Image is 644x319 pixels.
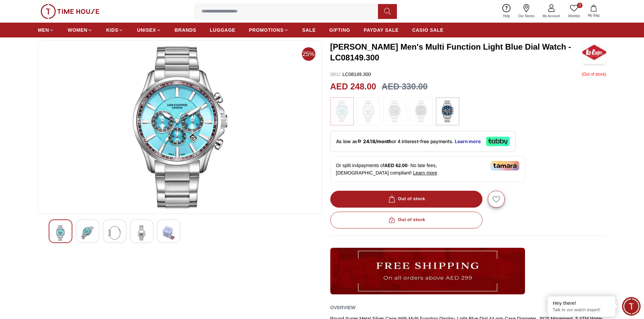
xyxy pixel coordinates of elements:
span: My Account [540,14,563,19]
img: ... [413,101,430,122]
p: LC08149.300 [330,71,371,78]
span: CASIO SALE [412,27,444,33]
img: Lee Cooper Men's Multi Function Light Blue Dial Watch - LC08149.300 [44,46,316,208]
span: Help [500,14,513,19]
a: 0Wishlist [564,3,584,20]
img: Lee Cooper Men's Multi Function Light Blue Dial Watch - LC08149.300 [109,225,121,241]
a: SALE [302,24,316,36]
span: My Bag [585,13,602,18]
img: ... [360,101,377,122]
span: MEN [38,27,49,33]
span: 0 [577,3,582,8]
a: CASIO SALE [412,24,444,36]
a: MEN [38,24,54,36]
span: Our Stores [516,14,537,19]
h2: Overview [330,302,356,313]
span: KIDS [106,27,118,33]
img: Lee Cooper Men's Multi Function Light Blue Dial Watch - LC08149.300 [582,41,606,64]
span: 25% [302,47,315,61]
img: Lee Cooper Men's Multi Function Light Blue Dial Watch - LC08149.300 [163,225,175,241]
span: LUGGAGE [210,27,236,33]
span: UNISEX [137,27,156,33]
div: Hey there! [553,300,610,307]
img: Lee Cooper Men's Multi Function Light Blue Dial Watch - LC08149.300 [81,225,94,241]
a: GIFTING [329,24,350,36]
img: ... [386,101,403,122]
img: ... [330,248,525,294]
img: Lee Cooper Men's Multi Function Light Blue Dial Watch - LC08149.300 [136,225,148,241]
span: AED 62.00 [384,163,407,168]
a: WOMEN [68,24,93,36]
span: WOMEN [68,27,88,33]
img: Tamara [491,161,519,170]
span: Learn more [413,170,437,176]
span: SALE [302,27,316,33]
img: ... [334,101,351,122]
span: GIFTING [329,27,350,33]
a: KIDS [106,24,123,36]
p: ( Out of stock ) [582,71,606,78]
h3: AED 330.00 [382,80,428,93]
span: PROMOTIONS [249,27,284,33]
img: ... [41,4,99,19]
a: PAYDAY SALE [364,24,399,36]
p: Talk to our watch expert! [553,307,610,313]
button: My Bag [584,3,603,19]
span: BRANDS [175,27,196,33]
img: ... [439,101,456,122]
div: Or split in 4 payments of - No late fees, [DEMOGRAPHIC_DATA] compliant! [330,156,525,182]
a: PROMOTIONS [249,24,289,36]
span: Wishlist [566,14,582,19]
img: Lee Cooper Men's Multi Function Light Blue Dial Watch - LC08149.300 [54,225,67,241]
div: Chat Widget [622,297,641,316]
h2: AED 248.00 [330,80,376,93]
a: Help [499,3,514,20]
a: BRANDS [175,24,196,36]
span: SKU : [330,72,341,77]
a: UNISEX [137,24,161,36]
span: PAYDAY SALE [364,27,399,33]
a: LUGGAGE [210,24,236,36]
a: Our Stores [514,3,539,20]
h3: [PERSON_NAME] Men's Multi Function Light Blue Dial Watch - LC08149.300 [330,42,583,63]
